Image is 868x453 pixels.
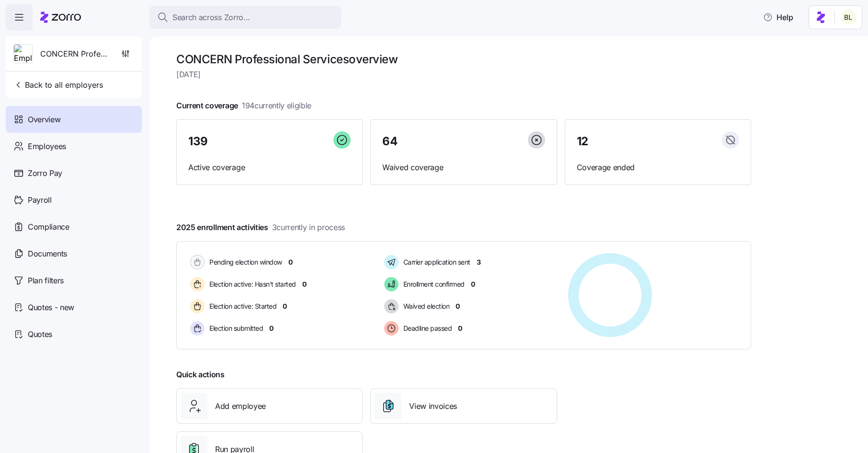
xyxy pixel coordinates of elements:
span: 0 [288,257,293,267]
span: Compliance [28,221,69,233]
span: Election active: Started [206,302,276,311]
span: Documents [28,248,67,260]
a: Documents [6,240,142,267]
span: 0 [458,324,462,333]
span: Pending election window [206,257,282,267]
span: 3 currently in process [272,221,345,233]
span: 0 [269,324,274,333]
span: Quick actions [176,369,225,381]
a: Plan filters [6,267,142,294]
img: 2fabda6663eee7a9d0b710c60bc473af [841,10,856,25]
span: Election submitted [206,324,263,333]
span: 3 [477,257,481,267]
button: Back to all employers [10,75,107,94]
span: Coverage ended [577,162,739,174]
h1: CONCERN Professional Services overview [176,52,751,67]
span: [DATE] [176,69,751,81]
button: Search across Zorro... [149,6,341,29]
a: Payroll [6,186,142,213]
span: Zorro Pay [28,167,62,179]
span: 0 [471,279,475,289]
img: Employer logo [14,45,32,64]
span: View invoices [409,400,457,412]
span: 64 [382,136,397,147]
button: Help [755,8,801,27]
span: Waived coverage [382,162,545,174]
a: Overview [6,106,142,133]
span: Overview [28,114,60,126]
span: Quotes - new [28,302,74,314]
span: Deadline passed [400,324,452,333]
a: Quotes - new [6,294,142,321]
a: Zorro Pay [6,160,142,186]
a: Employees [6,133,142,160]
span: Help [763,12,793,23]
span: Quotes [28,328,52,340]
span: Search across Zorro... [172,12,250,23]
span: Active coverage [188,162,351,174]
span: 12 [577,136,588,147]
span: Payroll [28,194,52,206]
span: Plan filters [28,275,64,287]
span: Enrollment confirmed [400,279,465,289]
span: CONCERN Professional Services [40,48,109,60]
span: 0 [283,302,287,311]
span: 0 [302,279,307,289]
span: Carrier application sent [400,257,470,267]
span: 194 currently eligible [242,100,311,112]
span: 0 [456,302,460,311]
a: Quotes [6,321,142,348]
span: Election active: Hasn't started [206,279,296,289]
span: Back to all employers [13,79,103,91]
a: Compliance [6,213,142,240]
span: Employees [28,140,66,152]
span: Waived election [400,302,450,311]
span: Add employee [215,400,266,412]
span: 139 [188,136,208,147]
span: 2025 enrollment activities [176,221,345,233]
span: Current coverage [176,100,311,112]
